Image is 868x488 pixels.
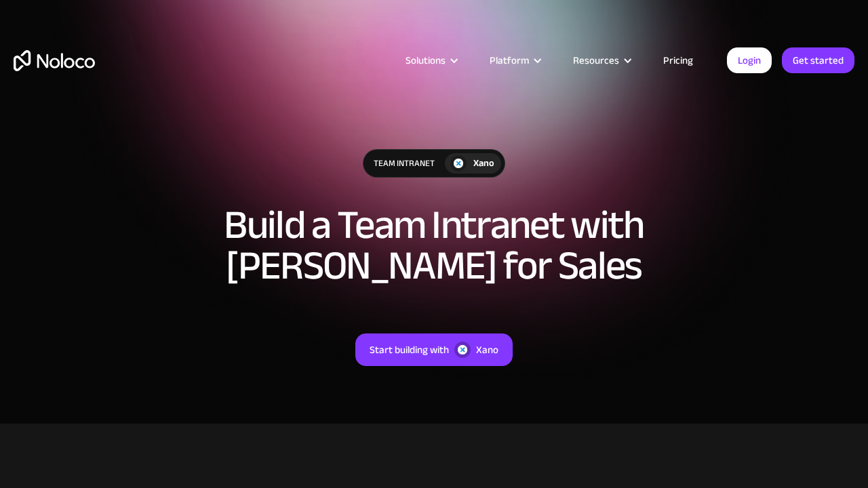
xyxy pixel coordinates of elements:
a: Pricing [646,52,710,69]
div: Platform [490,52,529,69]
div: Solutions [406,52,446,69]
div: Resources [573,52,619,69]
a: Start building withXano [355,333,513,366]
h1: Build a Team Intranet with [PERSON_NAME] for Sales [129,205,739,286]
div: Start building with [370,341,449,359]
div: Resources [556,52,646,69]
a: Login [727,47,772,73]
div: Team Intranet [363,150,445,177]
a: home [14,50,95,71]
div: Xano [473,156,494,171]
div: Xano [476,341,498,359]
div: Solutions [389,52,473,69]
a: Get started [782,47,854,73]
div: Platform [473,52,556,69]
